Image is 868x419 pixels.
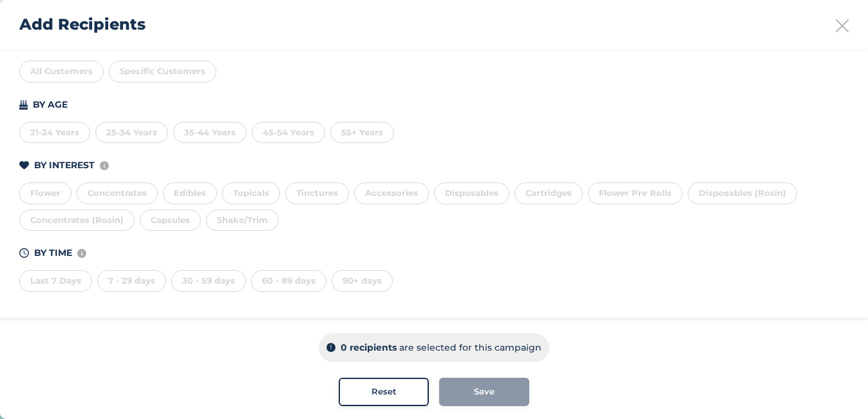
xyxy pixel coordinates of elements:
[804,357,868,419] iframe: Chat Widget
[339,378,429,406] button: Reset
[19,248,29,258] img: icon-time-dark-e6b1183b.svg
[341,341,397,355] p: 0 recipients
[222,182,280,204] div: Topicals
[332,270,393,292] div: 90+ days
[588,182,683,204] div: Flower Pre Rolls
[19,100,28,110] img: icon-cake-93b2a7b5.svg
[19,161,29,170] img: icon-heart-dark-29e6356f.svg
[19,182,71,204] div: Flower
[171,270,246,292] div: 30 - 59 days
[33,98,68,112] p: BY AGE
[77,182,158,204] div: Concentrates
[19,270,92,292] div: Last 7 Days
[34,246,72,260] p: BY TIME
[514,182,583,204] div: Cartridges
[34,159,95,172] p: BY INTEREST
[19,209,135,231] div: Concentrates (Rosin)
[206,209,279,231] div: Shake/Trim
[77,249,86,258] img: icon-info-236977d2.svg
[434,182,509,204] div: Disposables
[252,122,325,144] div: 45-54 Years
[372,385,397,398] span: Reset
[100,161,109,170] img: icon-info-236977d2.svg
[19,61,104,83] div: All Customers
[97,270,166,292] div: 7 - 29 days
[19,122,90,144] div: 21-24 Years
[688,182,797,204] div: Disposables (Rosin)
[285,182,349,204] div: Tinctures
[19,13,146,36] h2: Add Recipients
[120,66,205,76] span: Specific Customers
[173,122,247,144] div: 35-44 Years
[326,343,335,352] img: icon-info-dark-48f6c5f3.svg
[95,122,168,144] div: 25-34 Years
[330,122,394,144] div: 55+ Years
[251,270,326,292] div: 60 - 89 days
[399,341,542,355] p: are selected for this campaign
[163,182,217,204] div: Edibles
[354,182,429,204] div: Accessories
[140,209,201,231] div: Capsules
